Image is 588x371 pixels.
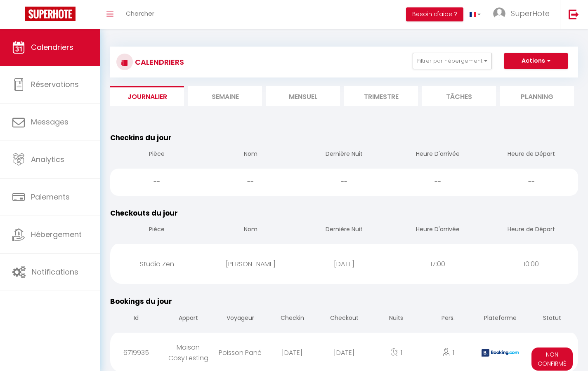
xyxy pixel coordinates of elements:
[484,143,578,167] th: Heure de Départ
[7,3,31,28] button: Ouvrir le widget de chat LiveChat
[31,192,70,202] span: Paiements
[298,251,391,277] div: [DATE]
[31,117,68,127] span: Messages
[110,86,184,106] li: Journalier
[298,169,391,195] div: --
[493,7,505,20] img: ...
[413,53,492,69] button: Filtrer par hébergement
[32,267,78,277] span: Notifications
[484,218,578,242] th: Heure de Départ
[298,143,391,167] th: Dernière Nuit
[204,143,298,167] th: Nom
[126,9,154,18] span: Chercher
[214,307,266,331] th: Voyageur
[318,307,370,331] th: Checkout
[110,296,172,306] span: Bookings du jour
[569,9,579,19] img: logout
[204,169,298,195] div: --
[110,339,162,366] div: 6719935
[406,7,463,21] button: Besoin d'aide ?
[504,53,568,69] button: Actions
[474,307,526,331] th: Plateforme
[31,154,64,164] span: Analytics
[344,86,418,106] li: Trimestre
[110,218,204,242] th: Pièce
[110,143,204,167] th: Pièce
[110,169,204,195] div: --
[422,339,474,366] div: 1
[110,251,204,277] div: Studio Zen
[266,86,340,106] li: Mensuel
[298,218,391,242] th: Dernière Nuit
[25,7,76,21] img: Super Booking
[110,133,172,143] span: Checkins du jour
[110,208,178,218] span: Checkouts du jour
[370,307,422,331] th: Nuits
[391,251,484,277] div: 17:00
[266,307,318,331] th: Checkin
[391,218,484,242] th: Heure D'arrivée
[188,86,262,106] li: Semaine
[162,307,214,331] th: Appart
[266,339,318,366] div: [DATE]
[526,307,578,331] th: Statut
[204,218,298,242] th: Nom
[511,8,550,19] span: SuperHote
[531,348,573,371] span: Non Confirmé
[133,53,184,71] h3: CALENDRIERS
[110,307,162,331] th: Id
[484,251,578,277] div: 10:00
[31,79,79,89] span: Réservations
[31,42,73,52] span: Calendriers
[318,339,370,366] div: [DATE]
[500,86,574,106] li: Planning
[204,251,298,277] div: [PERSON_NAME]
[422,86,496,106] li: Tâches
[482,349,519,357] img: booking2.png
[391,169,484,195] div: --
[370,339,422,366] div: 1
[391,143,484,167] th: Heure D'arrivée
[31,229,82,240] span: Hébergement
[162,334,214,371] div: Maison CosyTesting
[422,307,474,331] th: Pers.
[484,169,578,195] div: --
[214,339,266,366] div: Poisson Pané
